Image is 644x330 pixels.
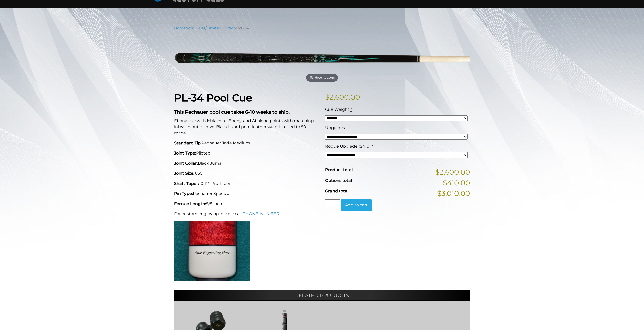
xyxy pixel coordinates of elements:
[325,178,352,183] span: Options total
[350,107,352,112] abbr: required
[174,181,199,186] strong: Shaft Taper:
[325,167,353,172] span: Product total
[443,178,470,188] span: $410.00
[325,125,345,130] span: Upgrades
[325,93,360,101] bdi: 2,600.00
[174,191,193,196] strong: Pin Type:
[174,170,319,177] p: .850
[174,141,202,145] strong: Standard Tip:
[325,107,349,112] span: Cue Weight
[174,92,252,104] strong: PL-34 Pool Cue
[174,26,186,30] a: Home
[174,25,470,31] nav: Breadcrumb
[174,109,290,115] strong: This Pechauer pool cue takes 6-10 weeks to ship.
[174,118,319,136] p: Ebony cue with Malachite, Ebony, and Abalone points with matching inlays in butt sleeve. Black Li...
[174,150,319,156] p: Piloted
[241,211,281,216] a: [PHONE_NUMBER].
[174,201,206,206] strong: Ferrule Length:
[435,167,470,178] span: $2,600.00
[174,181,319,187] p: 10-12" Pro Taper
[174,171,194,176] strong: Joint Size:
[174,35,470,84] a: Hover to zoom
[174,290,470,300] h2: Related products
[174,35,470,84] img: pl-34.png
[187,26,205,30] a: Pool Cues
[325,93,329,101] span: $
[207,26,236,30] a: Limited Edition
[174,140,319,146] p: Pechauer Jade Medium
[174,161,198,166] strong: Joint Collar:
[174,151,196,156] strong: Joint Type:
[341,199,372,211] button: Add to cart
[325,199,340,207] input: Product quantity
[174,211,319,217] p: For custom engraving, please call
[437,188,470,199] span: $3,010.00
[372,144,373,149] abbr: required
[325,144,371,149] span: Rogue Upgrade ($410)
[174,191,319,197] p: Pechauer Speed JT
[325,189,348,193] span: Grand total
[174,201,319,207] p: 5/8 inch
[174,160,319,166] p: Black Juma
